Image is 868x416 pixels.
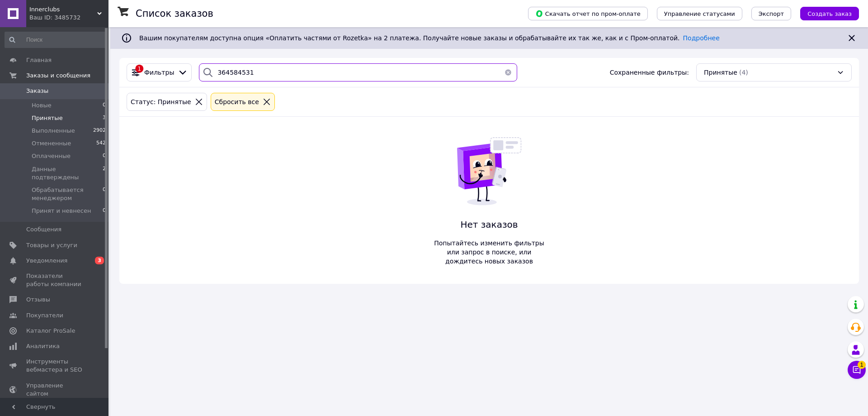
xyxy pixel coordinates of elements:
span: Инструменты вебмастера и SEO [26,358,84,374]
span: Принят и невнесен [32,207,91,215]
span: Отзывы [26,296,50,304]
a: Создать заказ [791,10,859,17]
span: 542 [96,139,106,148]
span: 3 [103,114,106,122]
span: Каталог ProSale [26,327,75,335]
span: Попытайтесь изменить фильтры или запрос в поиске, или дождитесь новых заказов [429,239,549,266]
span: Данные подтверждены [32,165,103,182]
h1: Список заказов [136,8,213,19]
span: 0 [103,207,106,215]
span: 2 [103,165,106,182]
span: Нет заказов [429,218,549,231]
span: Главная [26,56,52,64]
span: Новые [32,101,52,110]
span: 2902 [93,127,106,135]
span: Аналитика [26,342,60,350]
span: Экспорт [759,10,784,17]
span: 1 [858,361,866,369]
span: Заказы [26,87,48,95]
span: Управление сайтом [26,382,84,398]
span: 0 [103,186,106,202]
button: Экспорт [751,7,791,20]
span: Товары и услуги [26,241,77,249]
span: Создать заказ [807,10,852,17]
span: Сохраненные фильтры: [610,68,689,77]
button: Чат с покупателем1 [848,361,866,379]
span: Обрабатывается менеджером [32,186,103,202]
span: (4) [739,69,748,76]
span: Принятые [32,114,63,122]
span: Вашим покупателям доступна опция «Оплатить частями от Rozetka» на 2 платежа. Получайте новые зака... [139,34,720,42]
button: Управление статусами [657,7,742,20]
button: Создать заказ [800,7,859,20]
span: Управление статусами [664,10,735,17]
div: Ваш ID: 3485732 [29,14,108,22]
span: Покупатели [26,311,63,320]
span: Скачать отчет по пром-оплате [535,10,641,18]
span: 0 [103,152,106,160]
span: 0 [103,101,106,110]
input: Поиск [5,32,107,48]
input: Поиск по номеру заказа, ФИО покупателя, номеру телефона, Email, номеру накладной [199,63,517,81]
span: Выполненные [32,127,75,135]
span: Фильтры [144,68,174,77]
span: Заказы и сообщения [26,72,90,80]
button: Очистить [499,63,517,81]
span: Отмененные [32,139,71,148]
span: 3 [95,257,104,264]
div: Статус: Принятые [129,97,193,107]
span: Оплаченные [32,152,71,160]
span: Принятые [704,68,737,77]
button: Скачать отчет по пром-оплате [528,7,648,20]
span: Сообщения [26,225,61,234]
span: Показатели работы компании [26,272,84,288]
div: Сбросить все [213,97,261,107]
span: Innerclubs [29,5,97,14]
a: Подробнее [683,34,720,42]
span: Уведомления [26,257,67,265]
